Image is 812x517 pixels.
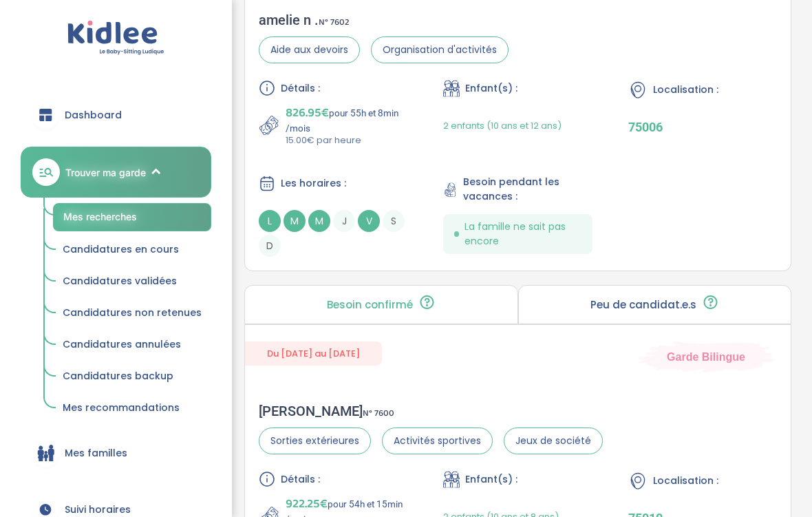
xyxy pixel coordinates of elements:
[259,210,281,232] span: L
[628,120,777,134] p: 75006
[363,406,394,421] span: N° 7600
[53,363,211,390] a: Candidatures backup
[504,428,603,454] span: Jeux de société
[63,337,181,351] span: Candidatures annulées
[259,12,509,28] div: amelie n .
[67,21,164,56] img: logo.svg
[21,147,211,198] a: Trouver ma garde
[53,237,211,263] a: Candidatures en cours
[464,220,581,249] span: La famille ne sait pas encore
[65,503,131,517] span: Suivi horaires
[281,472,320,487] span: Détails :
[53,332,211,358] a: Candidatures annulées
[327,299,413,310] p: Besoin confirmé
[281,176,346,191] span: Les horaires :
[281,81,320,96] span: Détails :
[63,401,180,414] span: Mes recommandations
[65,446,127,461] span: Mes familles
[382,428,493,454] span: Activités sportives
[333,210,355,232] span: J
[259,36,360,63] span: Aide aux devoirs
[259,428,371,454] span: Sorties extérieures
[465,81,517,96] span: Enfant(s) :
[465,472,517,487] span: Enfant(s) :
[286,103,329,123] span: 826.95€
[53,395,211,421] a: Mes recommandations
[286,103,407,134] p: pour 55h et 8min /mois
[21,90,211,140] a: Dashboard
[443,119,562,132] span: 2 enfants (10 ans et 12 ans)
[53,203,211,231] a: Mes recherches
[284,210,306,232] span: M
[21,428,211,478] a: Mes familles
[590,299,696,310] p: Peu de candidat.e.s
[358,210,380,232] span: V
[286,494,328,514] span: 922.25€
[463,175,592,204] span: Besoin pendant les vacances :
[63,242,179,256] span: Candidatures en cours
[65,165,146,180] span: Trouver ma garde
[63,211,137,222] span: Mes recherches
[245,341,382,366] span: Du [DATE] au [DATE]
[319,15,350,30] span: N° 7602
[653,83,718,97] span: Localisation :
[53,300,211,326] a: Candidatures non retenues
[63,369,173,383] span: Candidatures backup
[308,210,330,232] span: M
[259,403,603,419] div: [PERSON_NAME]
[383,210,405,232] span: S
[63,274,177,288] span: Candidatures validées
[65,108,122,123] span: Dashboard
[53,268,211,295] a: Candidatures validées
[286,134,407,147] p: 15.00€ par heure
[259,235,281,257] span: D
[667,349,745,364] span: Garde Bilingue
[653,474,718,488] span: Localisation :
[63,306,202,319] span: Candidatures non retenues
[371,36,509,63] span: Organisation d'activités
